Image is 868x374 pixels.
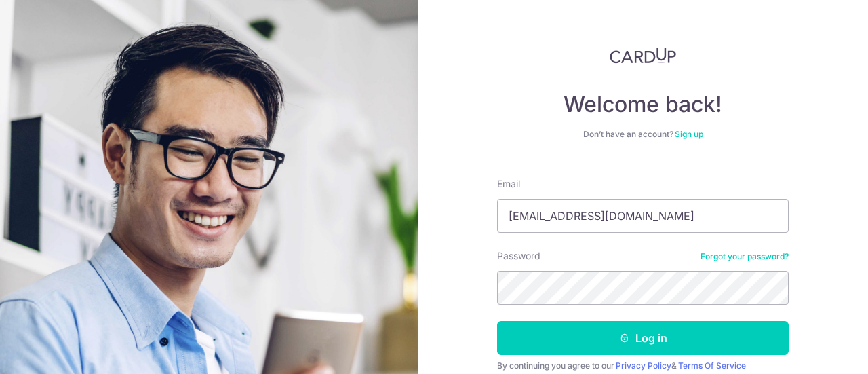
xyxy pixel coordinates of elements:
button: Log in [497,321,789,355]
a: Terms Of Service [678,360,746,371]
a: Sign up [675,129,703,139]
a: Privacy Policy [616,360,671,371]
div: By continuing you agree to our & [497,360,789,371]
a: Forgot your password? [701,251,789,262]
div: Don’t have an account? [497,129,789,140]
input: Enter your Email [497,199,789,233]
label: Email [497,177,520,191]
img: CardUp Logo [610,48,676,64]
label: Password [497,249,540,263]
h4: Welcome back! [497,91,789,118]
